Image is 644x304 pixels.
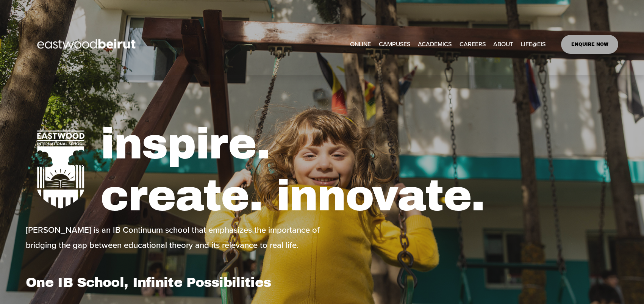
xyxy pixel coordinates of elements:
a: folder dropdown [493,38,513,50]
a: ONLINE [350,38,371,50]
a: folder dropdown [418,38,452,50]
p: [PERSON_NAME] is an IB Continuum school that emphasizes the importance of bridging the gap betwee... [26,223,320,253]
a: CAREERS [460,38,486,50]
a: folder dropdown [521,38,546,50]
span: ABOUT [493,39,513,50]
span: LIFE@EIS [521,39,546,50]
img: EastwoodIS Global Site [26,25,149,64]
a: ENQUIRE NOW [561,35,618,54]
h1: One IB School, Infinite Possibilities [26,274,320,290]
span: CAMPUSES [379,39,410,50]
h1: inspire. create. innovate. [100,118,618,222]
span: ACADEMICS [418,39,452,50]
a: folder dropdown [379,38,410,50]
